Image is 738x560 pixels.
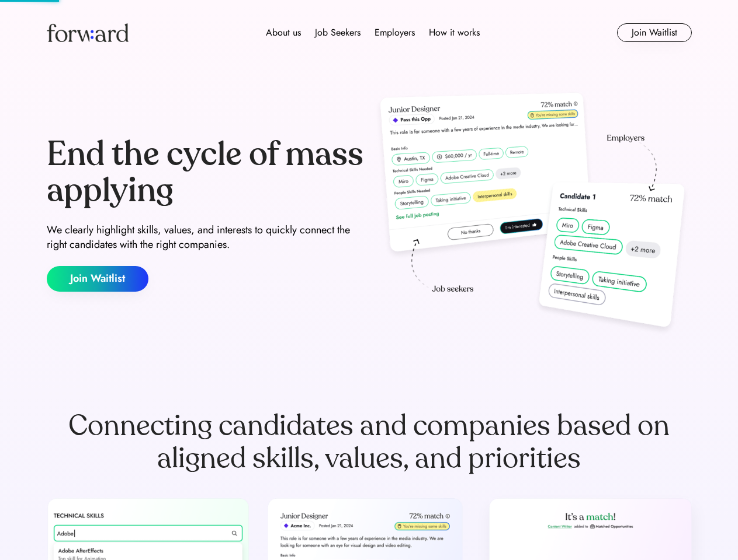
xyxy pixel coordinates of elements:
button: Join Waitlist [617,23,692,42]
img: hero-image.png [374,89,692,339]
button: Join Waitlist [47,266,148,292]
div: We clearly highlight skills, values, and interests to quickly connect the right candidates with t... [47,223,365,252]
div: Connecting candidates and companies based on aligned skills, values, and priorities [47,409,692,475]
div: Employers [375,26,415,40]
div: How it works [429,26,480,40]
div: About us [266,26,301,40]
div: Job Seekers [315,26,361,40]
div: End the cycle of mass applying [47,136,365,208]
img: Forward logo [47,23,129,42]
